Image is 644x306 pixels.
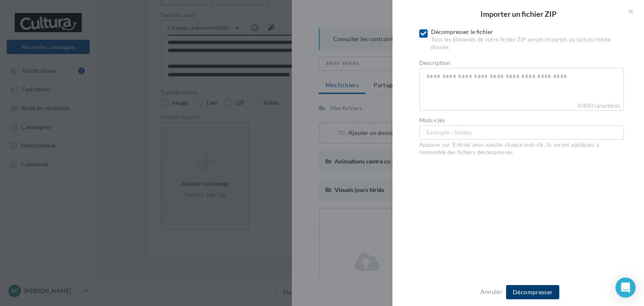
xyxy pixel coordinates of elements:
[419,141,599,156] span: Appuyer sur 'Entrée' pour ajouter chaque mot-clé, ils seront appliqués à l'ensemble des fichiers ...
[506,285,559,299] button: Décompresser
[426,128,472,137] span: Exemple : Soldes
[406,10,631,18] h2: Importer un fichier ZIP
[419,117,624,123] label: Mots-clés
[419,60,624,66] label: Description
[431,36,624,51] div: Tous les éléments de votre fichier ZIP seront importés au sein du même dossier.
[513,288,553,296] span: Décompresser
[431,28,624,51] div: Décompresser le fichier
[419,101,624,111] label: 0/600 caractères
[615,277,636,298] div: Open Intercom Messenger
[477,287,506,297] button: Annuler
